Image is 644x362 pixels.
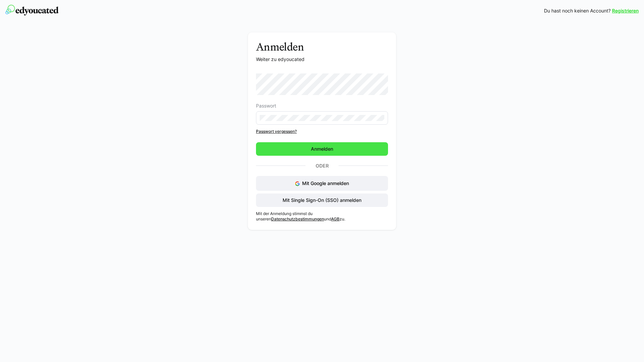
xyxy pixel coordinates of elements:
[612,7,639,14] a: Registrieren
[302,180,349,186] span: Mit Google anmelden
[256,193,388,207] button: Mit Single Sign-On (SSO) anmelden
[544,7,611,14] span: Du hast noch keinen Account?
[256,129,388,134] a: Passwort vergessen?
[305,161,339,171] p: Oder
[256,142,388,156] button: Anmelden
[256,56,388,63] p: Weiter zu edyoucated
[282,197,362,204] span: Mit Single Sign-On (SSO) anmelden
[256,103,276,109] span: Passwort
[5,5,59,16] img: edyoucated
[256,211,388,222] p: Mit der Anmeldung stimmst du unseren und zu.
[310,146,334,152] span: Anmelden
[256,40,388,53] h3: Anmelden
[331,216,340,221] a: AGB
[256,176,388,191] button: Mit Google anmelden
[271,216,324,221] a: Datenschutzbestimmungen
